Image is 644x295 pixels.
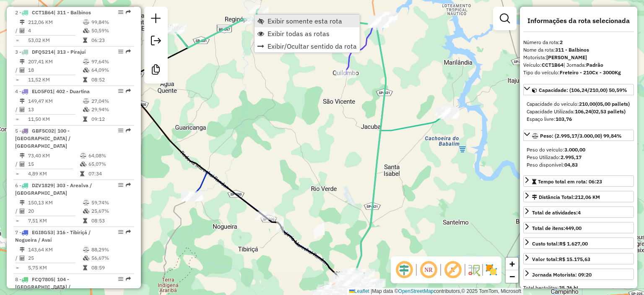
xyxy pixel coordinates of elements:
[126,183,131,188] em: Rota exportada
[506,258,518,270] a: Zoom in
[91,57,131,66] td: 97,64%
[91,198,131,207] td: 59,74%
[523,39,634,46] div: Número da rota:
[28,18,83,26] td: 212,06 KM
[20,28,25,33] i: Total de Atividades
[83,265,87,270] i: Tempo total em rota
[126,277,131,282] em: Rota exportada
[540,133,622,139] span: Peso: (2.995,17/3.000,00) 99,84%
[148,10,164,29] a: Nova sessão e pesquisa
[485,263,498,277] img: Exibir/Ocultar setores
[15,9,91,16] span: 2 -
[20,20,25,25] i: Distância Total
[523,69,634,76] div: Tipo do veículo:
[83,59,89,64] i: % de utilização do peso
[15,182,92,196] span: 6 -
[91,76,131,84] td: 08:52
[15,170,19,178] td: =
[91,245,131,254] td: 88,29%
[32,182,53,188] span: DZV1829
[349,288,369,294] a: Leaflet
[118,230,123,235] em: Opções
[91,36,131,44] td: 06:23
[53,88,90,94] span: | 402 - Duartina
[54,9,91,16] span: | 311 - Balbinos
[523,84,634,95] a: Capacidade: (106,24/210,00) 50,59%
[578,209,581,216] strong: 4
[523,222,634,233] a: Total de itens:449,00
[467,263,480,277] img: Fluxo de ruas
[527,108,631,115] div: Capacidade Utilizada:
[118,277,123,282] em: Opções
[54,49,86,55] span: | 313 - Pirajuí
[83,256,89,261] i: % de utilização da cubagem
[32,9,54,16] span: CCT1B64
[267,30,330,37] span: Exibir todas as rotas
[496,10,513,27] a: Exibir filtros
[575,108,591,115] strong: 106,24
[15,105,19,114] td: /
[15,66,19,74] td: /
[371,288,372,294] span: |
[28,264,83,272] td: 5,75 KM
[83,209,89,214] i: % de utilização da cubagem
[523,206,634,218] a: Total de atividades:4
[591,108,626,115] strong: (02,53 pallets)
[20,247,25,252] i: Distância Total
[532,193,600,201] div: Distância Total:
[527,115,631,123] div: Espaço livre:
[20,107,25,112] i: Total de Atividades
[91,66,131,74] td: 64,09%
[20,200,25,205] i: Distância Total
[523,54,634,61] div: Motorista:
[91,115,131,123] td: 09:12
[83,68,89,73] i: % de utilização da cubagem
[126,230,131,235] em: Rota exportada
[118,183,123,188] em: Opções
[559,285,579,291] strong: 25,26 hL
[83,99,89,104] i: % de utilização do peso
[83,200,89,205] i: % de utilização do peso
[118,49,123,54] em: Opções
[267,18,342,24] span: Exibir somente esta rota
[83,20,89,25] i: % de utilização do peso
[32,229,53,235] span: EGI8G53
[15,207,19,215] td: /
[28,97,83,105] td: 149,47 KM
[523,143,634,172] div: Peso: (2.995,17/3.000,00) 99,84%
[506,270,518,283] a: Zoom out
[20,99,25,104] i: Distância Total
[254,40,360,52] li: Exibir/Ocultar sentido da rota
[91,26,131,35] td: 50,59%
[28,254,83,262] td: 25
[254,15,360,27] li: Exibir somente esta rota
[595,101,630,107] strong: (05,00 pallets)
[347,288,523,295] div: Map data © contributors,© 2025 TomTom, Microsoft
[91,264,131,272] td: 08:59
[555,47,589,53] strong: 311 - Balbinos
[88,170,130,178] td: 07:34
[32,88,53,94] span: ELO5F01
[118,89,123,94] em: Opções
[91,254,131,262] td: 56,67%
[15,49,86,55] span: 3 -
[32,49,54,55] span: DFQ5214
[564,162,578,168] strong: 04,83
[83,247,89,252] i: % de utilização do peso
[523,46,634,54] div: Nome da rota:
[28,57,83,66] td: 207,41 KM
[532,225,582,232] div: Total de itens:
[15,229,91,243] span: | 316 - Tibiriçá / Nogueira / Avaí
[523,253,634,264] a: Valor total:R$ 15.175,63
[91,217,131,225] td: 08:53
[527,161,631,169] div: Peso disponível:
[539,87,627,93] span: Capacidade: (106,24/210,00) 50,59%
[148,32,164,51] a: Exportar sessão
[523,191,634,202] a: Distância Total:212,06 KM
[126,128,131,133] em: Rota exportada
[20,59,25,64] i: Distância Total
[83,77,87,82] i: Tempo total em rota
[20,68,25,73] i: Total de Atividades
[32,276,54,282] span: FCQ7805
[538,178,602,185] span: Tempo total em rota: 06:23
